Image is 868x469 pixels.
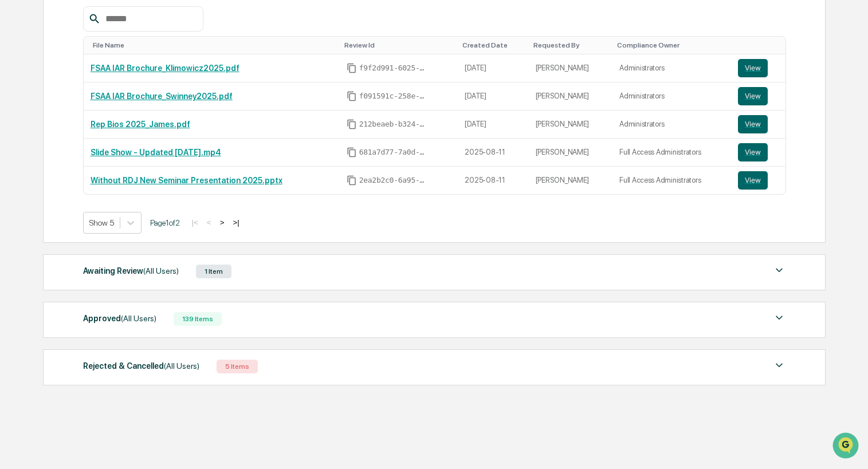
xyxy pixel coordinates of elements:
[11,88,32,108] img: 1746055101610-c473b297-6a78-478c-a979-82029cc54cd1
[188,218,202,227] button: |<
[458,82,528,111] td: [DATE]
[458,111,528,139] td: [DATE]
[831,431,862,462] iframe: Open customer support
[347,91,357,101] span: Copy Id
[23,166,72,178] span: Data Lookup
[458,139,528,167] td: 2025-08-11
[91,120,190,129] a: Rep Bios 2025_James.pdf
[143,266,179,275] span: (All Users)
[114,194,139,203] span: Pylon
[347,147,357,157] span: Copy Id
[529,111,612,139] td: [PERSON_NAME]
[359,64,428,73] span: f9f2d991-6025-43f3-a430-c8e6fb01b9f4
[217,218,228,227] button: >
[83,311,156,326] div: Approved
[121,314,156,323] span: (All Users)
[772,311,786,325] img: caret
[740,41,781,49] div: Toggle SortBy
[78,140,147,160] a: 🗄️Attestations
[612,139,731,167] td: Full Access Administrators
[164,361,199,371] span: (All Users)
[11,24,209,42] p: How can we help?
[347,119,357,129] span: Copy Id
[203,218,215,227] button: <
[39,88,188,99] div: Start new chat
[617,41,726,49] div: Toggle SortBy
[738,143,779,161] a: View
[30,52,189,64] input: Clear
[738,87,779,105] a: View
[458,54,528,82] td: [DATE]
[738,59,768,77] button: View
[738,171,779,190] a: View
[83,145,92,155] div: 🗄️
[344,41,454,49] div: Toggle SortBy
[7,161,77,182] a: 🔎Data Lookup
[738,87,768,105] button: View
[83,263,179,278] div: Awaiting Review
[23,144,74,156] span: Preclearance
[91,64,239,73] a: FSAA IAR Brochure_Klimowicz2025.pdf
[462,41,524,49] div: Toggle SortBy
[612,167,731,194] td: Full Access Administrators
[359,92,428,101] span: f091591c-258e-4060-8e35-534fcced5807
[174,312,222,326] div: 139 Items
[533,41,608,49] div: Toggle SortBy
[91,176,282,185] a: Without RDJ New Seminar Presentation 2025.pptx
[612,54,731,82] td: Administrators
[612,111,731,139] td: Administrators
[95,144,142,156] span: Attestations
[11,167,21,176] div: 🔎
[7,140,78,160] a: 🖐️Preclearance
[229,218,242,227] button: >|
[195,91,209,105] button: Start new chat
[529,139,612,167] td: [PERSON_NAME]
[772,263,786,277] img: caret
[150,218,180,227] span: Page 1 of 2
[359,176,428,185] span: 2ea2b2c0-6a95-475c-87cc-7fdde2d3a076
[772,358,786,372] img: caret
[347,175,357,186] span: Copy Id
[738,59,779,77] a: View
[91,92,233,101] a: FSAA IAR Brochure_Swinney2025.pdf
[93,41,335,49] div: Toggle SortBy
[529,167,612,194] td: [PERSON_NAME]
[738,171,768,190] button: View
[738,143,768,161] button: View
[529,82,612,111] td: [PERSON_NAME]
[11,145,21,155] div: 🖐️
[81,194,139,203] a: Powered byPylon
[196,265,231,278] div: 1 Item
[91,148,221,157] a: Slide Show - Updated [DATE].mp4
[359,120,428,129] span: 212beaeb-b324-4453-a428-566fc565e29c
[612,82,731,111] td: Administrators
[39,99,145,108] div: We're available if you need us!
[738,115,779,133] a: View
[738,115,768,133] button: View
[217,360,258,373] div: 5 Items
[529,54,612,82] td: [PERSON_NAME]
[359,148,428,157] span: 681a7d77-7a0d-496a-a1b0-8952106e0113
[458,167,528,194] td: 2025-08-11
[83,358,199,373] div: Rejected & Cancelled
[347,63,357,73] span: Copy Id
